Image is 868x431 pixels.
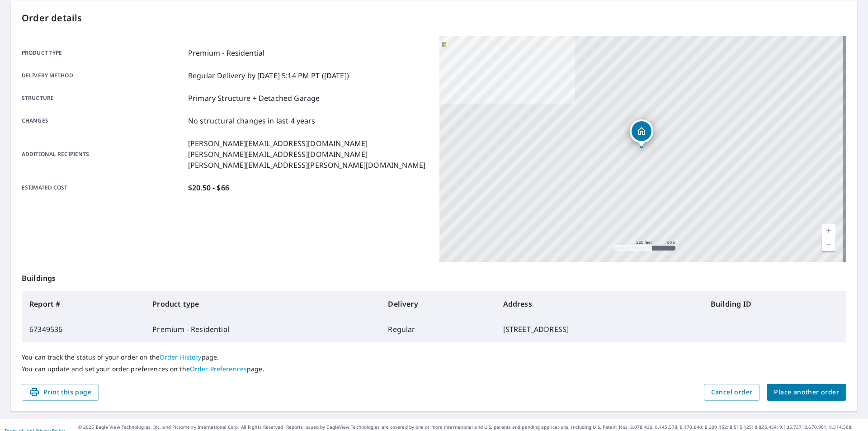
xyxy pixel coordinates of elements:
p: Order details [22,11,846,25]
td: Premium - Residential [145,317,381,342]
span: Cancel order [711,387,753,398]
p: Additional recipients [22,138,184,171]
a: Order Preferences [190,365,247,373]
p: Estimated cost [22,182,184,193]
p: Changes [22,115,184,126]
p: Buildings [22,262,846,291]
td: [STREET_ADDRESS] [496,317,703,342]
button: Place another order [767,384,846,401]
p: [PERSON_NAME][EMAIL_ADDRESS][DOMAIN_NAME] [188,149,425,160]
th: Building ID [703,291,846,317]
a: Current Level 17, Zoom In [822,224,835,237]
th: Delivery [381,291,495,317]
th: Product type [145,291,381,317]
span: Place another order [774,387,839,398]
a: Order History [160,353,202,361]
th: Address [496,291,703,317]
p: Product type [22,47,184,58]
p: Structure [22,93,184,104]
td: 67349536 [22,317,145,342]
div: Dropped pin, building 1, Residential property, 1904 Cherokee St Saint Louis, MO 63118 [630,119,653,147]
p: You can update and set your order preferences on the page. [22,365,846,373]
p: Regular Delivery by [DATE] 5:14 PM PT ([DATE]) [188,70,349,81]
p: Premium - Residential [188,47,264,58]
button: Cancel order [704,384,760,401]
th: Report # [22,291,145,317]
p: Delivery method [22,70,184,81]
a: Current Level 17, Zoom Out [822,237,835,251]
p: Primary Structure + Detached Garage [188,93,320,104]
p: [PERSON_NAME][EMAIL_ADDRESS][PERSON_NAME][DOMAIN_NAME] [188,160,425,171]
span: Print this page [29,387,91,398]
p: You can track the status of your order on the page. [22,353,846,361]
p: $20.50 - $66 [188,182,229,193]
button: Print this page [22,384,99,401]
p: No structural changes in last 4 years [188,115,316,126]
p: [PERSON_NAME][EMAIL_ADDRESS][DOMAIN_NAME] [188,138,425,149]
td: Regular [381,317,495,342]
